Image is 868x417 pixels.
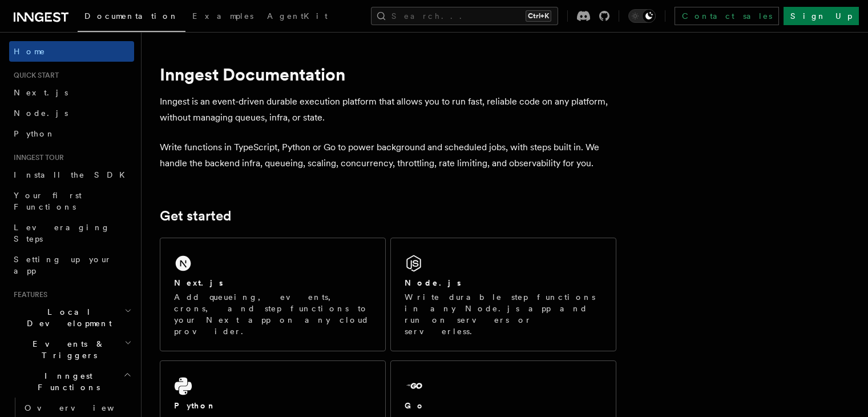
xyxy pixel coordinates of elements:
[9,217,134,249] a: Leveraging Steps
[9,185,134,217] a: Your first Functions
[405,277,461,288] h2: Node.js
[9,370,123,393] span: Inngest Functions
[390,238,616,351] a: Node.jsWrite durable step functions in any Node.js app and run on servers or serverless.
[9,338,124,361] span: Events & Triggers
[9,41,134,62] a: Home
[675,7,779,25] a: Contact sales
[14,191,82,211] span: Your first Functions
[9,334,134,366] button: Events & Triggers
[784,7,859,25] a: Sign Up
[160,64,616,85] h1: Inngest Documentation
[526,10,551,22] kbd: Ctrl+K
[25,403,142,412] span: Overview
[9,306,124,329] span: Local Development
[267,11,328,21] span: AgentKit
[78,3,185,32] a: Documentation
[174,291,372,337] p: Add queueing, events, crons, and step functions to your Next app on any cloud provider.
[9,153,64,162] span: Inngest tour
[9,123,134,144] a: Python
[405,291,602,337] p: Write durable step functions in any Node.js app and run on servers or serverless.
[14,46,46,57] span: Home
[14,170,132,179] span: Install the SDK
[14,223,110,243] span: Leveraging Steps
[160,94,616,126] p: Inngest is an event-driven durable execution platform that allows you to run fast, reliable code ...
[192,11,253,21] span: Examples
[174,400,216,411] h2: Python
[14,255,112,275] span: Setting up your app
[160,238,386,351] a: Next.jsAdd queueing, events, crons, and step functions to your Next app on any cloud provider.
[628,9,656,23] button: Toggle dark mode
[405,400,425,411] h2: Go
[9,82,134,103] a: Next.js
[14,109,68,118] span: Node.js
[174,277,223,288] h2: Next.js
[260,3,334,31] a: AgentKit
[9,366,134,398] button: Inngest Functions
[160,139,616,171] p: Write functions in TypeScript, Python or Go to power background and scheduled jobs, with steps bu...
[84,11,179,21] span: Documentation
[14,88,68,97] span: Next.js
[14,129,55,138] span: Python
[160,208,231,224] a: Get started
[9,71,59,80] span: Quick start
[9,290,47,299] span: Features
[9,103,134,123] a: Node.js
[9,249,134,281] a: Setting up your app
[371,7,558,25] button: Search...Ctrl+K
[185,3,260,31] a: Examples
[9,165,134,185] a: Install the SDK
[9,302,134,334] button: Local Development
